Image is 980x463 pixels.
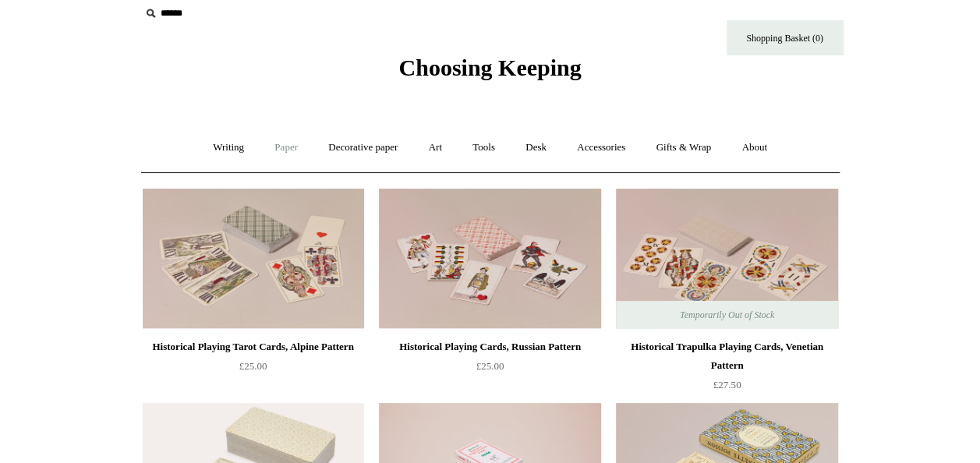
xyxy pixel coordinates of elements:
[379,189,600,329] img: Historical Playing Cards, Russian Pattern
[147,338,360,356] div: Historical Playing Tarot Cards, Alpine Pattern
[239,360,267,372] span: £25.00
[415,127,456,168] a: Art
[511,127,561,168] a: Desk
[664,301,790,329] span: Temporarily Out of Stock
[458,127,509,168] a: Tools
[727,127,781,168] a: About
[620,338,833,375] div: Historical Trapulka Playing Cards, Venetian Pattern
[713,379,741,391] span: £27.50
[143,338,364,401] a: Historical Playing Tarot Cards, Alpine Pattern £25.00
[398,55,581,80] span: Choosing Keeping
[143,189,364,329] img: Historical Playing Tarot Cards, Alpine Pattern
[476,360,504,372] span: £25.00
[199,127,258,168] a: Writing
[398,67,581,78] a: Choosing Keeping
[383,338,596,356] div: Historical Playing Cards, Russian Pattern
[143,189,364,329] a: Historical Playing Tarot Cards, Alpine Pattern Historical Playing Tarot Cards, Alpine Pattern
[563,127,639,168] a: Accessories
[616,189,837,329] img: Historical Trapulka Playing Cards, Venetian Pattern
[379,189,600,329] a: Historical Playing Cards, Russian Pattern Historical Playing Cards, Russian Pattern
[260,127,312,168] a: Paper
[314,127,412,168] a: Decorative paper
[616,338,837,401] a: Historical Trapulka Playing Cards, Venetian Pattern £27.50
[379,338,600,401] a: Historical Playing Cards, Russian Pattern £25.00
[616,189,837,329] a: Historical Trapulka Playing Cards, Venetian Pattern Historical Trapulka Playing Cards, Venetian P...
[727,20,844,55] a: Shopping Basket (0)
[642,127,725,168] a: Gifts & Wrap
